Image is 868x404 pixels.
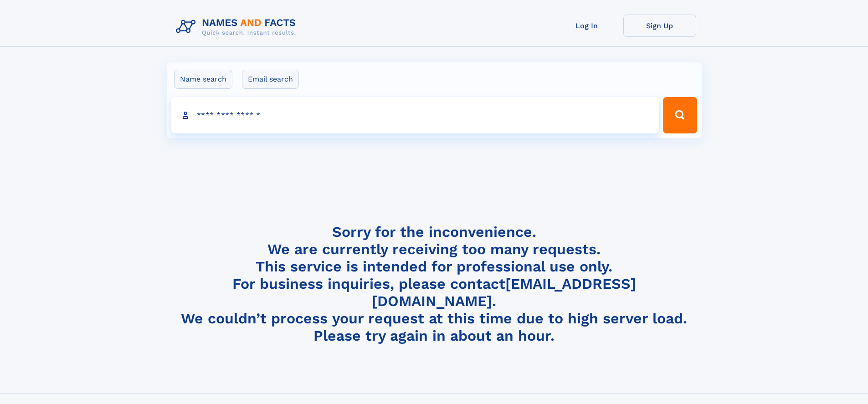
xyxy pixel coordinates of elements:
[172,223,696,345] h4: Sorry for the inconvenience. We are currently receiving too many requests. This service is intend...
[372,275,636,310] a: [EMAIL_ADDRESS][DOMAIN_NAME]
[663,97,697,133] button: Search Button
[550,15,623,37] a: Log In
[172,15,303,39] img: Logo Names and Facts
[171,97,659,133] input: search input
[174,70,232,89] label: Name search
[242,70,299,89] label: Email search
[623,15,696,37] a: Sign Up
